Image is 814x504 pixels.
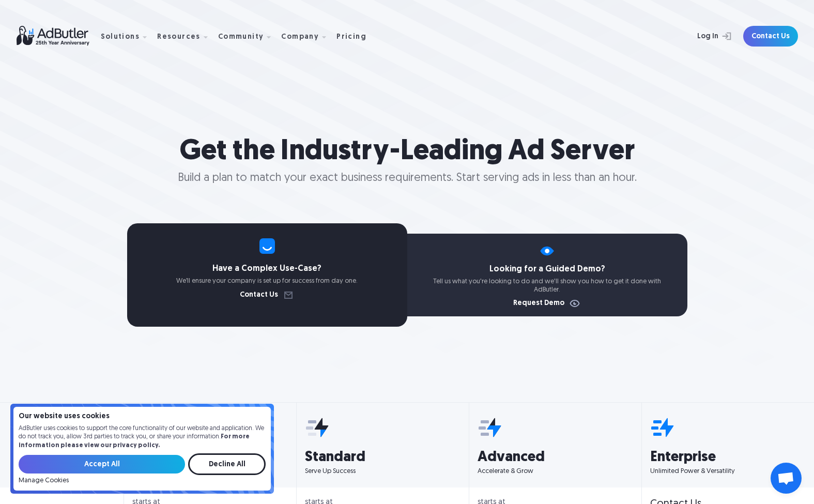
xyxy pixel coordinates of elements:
div: Company [281,20,334,53]
div: Solutions [101,20,156,53]
a: Pricing [336,32,375,41]
h3: Enterprise [650,450,806,465]
div: Open chat [771,463,802,494]
input: Accept All [19,455,185,474]
a: Log In [670,26,737,47]
a: Contact Us [743,26,798,47]
a: Manage Cookies [19,477,69,484]
h3: Standard [305,450,460,465]
h3: Advanced [478,450,633,465]
input: Decline All [188,453,266,475]
div: Resources [157,34,201,41]
h4: Looking for a Guided Demo? [407,265,687,273]
p: Serve Up Success [305,467,460,476]
div: Solutions [101,34,140,41]
p: Unlimited Power & Versatility [650,467,806,476]
div: Community [218,20,280,53]
p: AdButler uses cookies to support the core functionality of our website and application. We do not... [19,424,266,450]
h4: Our website uses cookies [19,413,266,420]
p: Accelerate & Grow [478,467,633,476]
form: Email Form [19,453,266,484]
div: Pricing [336,34,366,41]
p: Tell us what you're looking to do and we'll show you how to get it done with AdButler. [407,278,687,294]
h4: Have a Complex Use-Case? [127,265,407,273]
a: Request Demo [513,300,581,307]
p: We’ll ensure your company is set up for success from day one. [127,277,407,285]
div: Resources [157,20,216,53]
div: Community [218,34,264,41]
a: Contact Us [240,292,295,299]
div: Company [281,34,319,41]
